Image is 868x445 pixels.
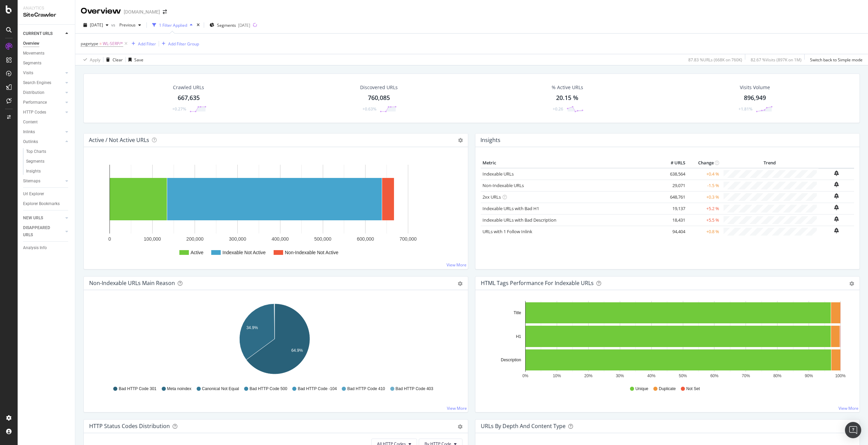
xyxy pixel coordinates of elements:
td: +0.4 % [687,168,721,180]
a: Distribution [23,89,63,96]
a: Indexable URLs with Bad H1 [482,205,539,211]
text: 100% [835,373,846,378]
td: +0.8 % [687,226,721,237]
div: 896,949 [744,94,766,102]
text: 34.9% [246,325,258,330]
div: Non-Indexable URLs Main Reason [89,280,175,286]
span: pagetype [81,41,98,46]
svg: A chart. [481,301,852,380]
div: Open Intercom Messenger [845,422,861,438]
button: Clear [103,54,123,65]
a: HTTP Codes [23,109,63,116]
text: 200,000 [186,236,204,242]
div: Apply [90,57,100,63]
span: Bad HTTP Code 410 [347,386,385,392]
button: Previous [117,20,144,31]
div: Outlinks [23,138,38,145]
div: Add Filter Group [168,41,199,47]
a: Non-Indexable URLs [482,182,524,188]
a: Search Engines [23,79,63,86]
div: Sitemaps [23,178,40,185]
span: Bad HTTP Code 301 [119,386,156,392]
button: Segments[DATE] [207,20,253,31]
div: Inlinks [23,128,35,136]
span: Previous [117,22,136,28]
div: Segments [23,60,41,67]
div: Clear [113,57,123,63]
text: 70% [742,373,750,378]
div: A chart. [89,158,462,264]
span: Bad HTTP Code 500 [250,386,287,392]
div: Movements [23,50,44,57]
text: 0 [108,236,111,242]
text: Active [191,250,203,255]
div: gear [458,281,462,286]
td: 648,761 [660,191,687,203]
div: +0.63% [362,106,376,112]
text: Non-Indexable Not Active [285,250,338,255]
th: Trend [721,158,818,168]
a: CURRENT URLS [23,30,63,37]
a: Performance [23,99,63,106]
div: Analysis Info [23,244,47,251]
td: 29,071 [660,180,687,191]
a: Sitemaps [23,178,63,185]
span: Bad HTTP Code -104 [298,386,337,392]
div: NEW URLS [23,215,43,222]
text: Title [514,310,521,315]
div: Explorer Bookmarks [23,200,60,207]
text: 100,000 [144,236,161,242]
td: 18,431 [660,214,687,226]
text: 10% [553,373,561,378]
div: Segments [26,158,44,165]
text: 20% [584,373,592,378]
div: gear [849,281,854,286]
div: bell-plus [834,228,839,233]
span: 2025 Aug. 15th [90,22,103,28]
td: +0.3 % [687,191,721,203]
div: bell-plus [834,182,839,187]
text: 30% [616,373,624,378]
text: 80% [773,373,782,378]
button: Add Filter [129,40,156,48]
text: 300,000 [229,236,246,242]
div: +1.81% [738,106,752,112]
div: Crawled URLs [173,84,204,91]
div: Save [134,57,143,63]
div: Insights [26,168,41,175]
a: Indexable URLs with Bad Description [482,217,556,223]
a: Movements [23,50,70,57]
div: bell-plus [834,205,839,210]
div: URLs by Depth and Content Type [481,423,566,429]
a: Url Explorer [23,190,70,198]
button: Switch back to Simple mode [807,54,863,65]
text: 600,000 [357,236,374,242]
a: URLs with 1 Follow Inlink [482,228,532,235]
a: Outlinks [23,138,63,145]
h4: Insights [480,136,500,145]
div: times [195,22,201,28]
td: 19,137 [660,203,687,214]
h4: Active / Not Active URLs [89,136,149,145]
th: Metric [481,158,660,168]
text: 700,000 [399,236,417,242]
text: 0% [522,373,529,378]
div: +0.27% [172,106,186,112]
a: Indexable URLs [482,171,514,177]
span: Not Set [686,386,700,392]
div: A chart. [89,301,460,380]
td: +5.5 % [687,214,721,226]
div: Performance [23,99,47,106]
a: Content [23,119,70,126]
div: Switch back to Simple mode [810,57,863,63]
div: 20.15 % [556,94,578,102]
a: NEW URLS [23,215,63,222]
td: +5.2 % [687,203,721,214]
text: 50% [679,373,687,378]
text: 40% [647,373,655,378]
div: 87.83 % URLs ( 668K on 760K ) [688,57,742,63]
div: 1 Filter Applied [159,22,187,28]
text: Indexable Not Active [222,250,266,255]
div: Distribution [23,89,44,96]
div: % Active URLs [552,84,583,91]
